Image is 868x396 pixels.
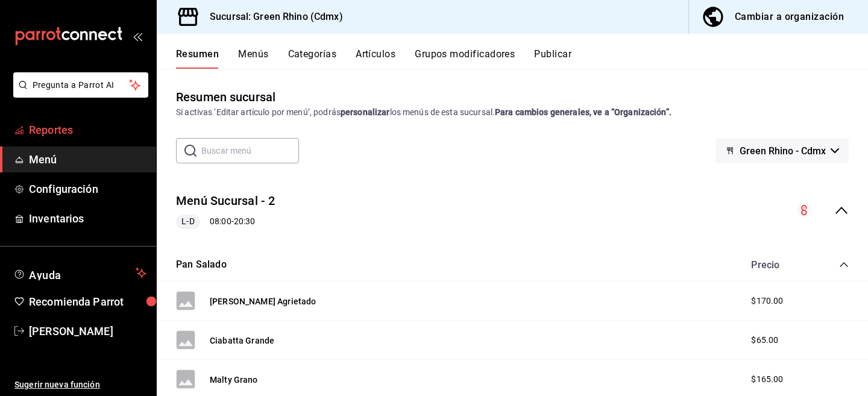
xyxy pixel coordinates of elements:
[133,31,142,41] button: open_drawer_menu
[534,48,571,69] button: Publicar
[288,48,337,69] button: Categorías
[176,258,227,272] button: Pan Salado
[29,181,146,197] span: Configuración
[210,335,274,347] button: Ciabatta Grande
[14,379,146,391] span: Sugerir nueva función
[29,122,146,138] span: Reportes
[201,139,299,163] input: Buscar menú
[29,266,131,280] span: Ayuda
[157,183,868,239] div: collapse-menu-row
[176,48,219,69] button: Resumen
[751,295,783,307] span: $170.00
[238,48,268,69] button: Menús
[751,334,778,347] span: $65.00
[200,10,343,24] h3: Sucursal: Green Rhino (Cdmx)
[176,48,868,69] div: navigation tabs
[176,88,275,106] div: Resumen sucursal
[176,192,275,210] button: Menú Sucursal - 2
[715,138,849,163] button: Green Rhino - Cdmx
[29,151,146,168] span: Menú
[13,72,148,98] button: Pregunta a Parrot AI
[210,374,258,386] button: Malty Grano
[740,145,826,157] span: Green Rhino - Cdmx
[210,295,316,307] button: [PERSON_NAME] Agrietado
[176,106,849,119] div: Si activas ‘Editar artículo por menú’, podrás los menús de esta sucursal.
[8,87,148,100] a: Pregunta a Parrot AI
[739,259,816,271] div: Precio
[33,79,130,92] span: Pregunta a Parrot AI
[839,260,849,269] button: collapse-category-row
[751,373,783,386] span: $165.00
[177,215,199,228] span: L-D
[176,215,275,229] div: 08:00 - 20:30
[29,323,146,339] span: [PERSON_NAME]
[735,8,844,25] div: Cambiar a organización
[495,107,671,117] strong: Para cambios generales, ve a “Organización”.
[29,294,146,310] span: Recomienda Parrot
[341,107,390,117] strong: personalizar
[415,48,515,69] button: Grupos modificadores
[356,48,395,69] button: Artículos
[29,210,146,227] span: Inventarios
